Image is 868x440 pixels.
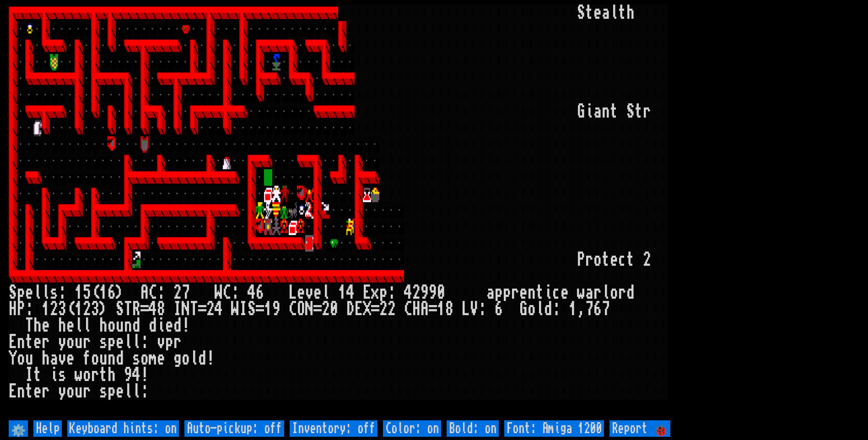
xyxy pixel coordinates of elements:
div: e [519,284,528,301]
div: 4 [215,301,223,317]
div: l [610,5,618,21]
input: Report 🐞 [609,420,670,437]
div: l [124,334,132,350]
div: ! [206,350,215,367]
div: h [626,5,635,21]
div: o [140,350,149,367]
div: 1 [75,301,83,317]
div: r [83,334,91,350]
div: 3 [58,301,66,317]
div: s [58,367,66,383]
div: p [165,334,173,350]
div: W [215,284,223,301]
div: l [322,284,330,301]
div: : [157,284,165,301]
div: v [58,350,66,367]
div: o [17,350,25,367]
div: t [25,383,33,400]
div: e [561,284,569,301]
div: r [618,284,626,301]
div: p [17,284,25,301]
div: T [25,317,33,334]
div: C [404,301,412,317]
div: : [552,301,561,317]
div: l [33,284,42,301]
div: T [190,301,198,317]
div: h [42,350,50,367]
div: d [198,350,206,367]
div: = [371,301,379,317]
div: 1 [99,284,108,301]
div: u [116,317,124,334]
div: ) [116,284,124,301]
div: s [132,350,140,367]
div: a [585,284,593,301]
div: 4 [132,367,140,383]
div: O [297,301,305,317]
div: 9 [124,367,132,383]
div: d [626,284,635,301]
div: 1 [42,301,50,317]
input: Font: Amiga 1200 [504,420,604,437]
div: t [536,284,544,301]
div: 8 [157,301,165,317]
div: I [239,301,248,317]
div: V [470,301,478,317]
div: 6 [495,301,503,317]
div: l [42,284,50,301]
div: I [25,367,33,383]
div: 0 [330,301,338,317]
div: X [363,301,371,317]
div: u [99,350,108,367]
div: n [602,103,610,120]
div: m [149,350,157,367]
div: 4 [149,301,157,317]
div: a [486,284,495,301]
div: L [289,284,297,301]
div: u [75,334,83,350]
div: e [157,350,165,367]
div: N [182,301,190,317]
div: r [511,284,519,301]
div: e [66,317,75,334]
div: : [25,301,33,317]
div: l [83,317,91,334]
div: ) [99,301,108,317]
div: 6 [593,301,602,317]
div: r [643,103,651,120]
div: v [157,334,165,350]
div: i [50,367,58,383]
div: G [519,301,528,317]
div: l [190,350,198,367]
div: 7 [182,284,190,301]
div: r [593,284,602,301]
div: o [528,301,536,317]
div: h [58,317,66,334]
div: n [17,383,25,400]
div: h [33,317,42,334]
div: P [577,252,585,268]
input: Color: on [383,420,441,437]
div: = [313,301,322,317]
div: H [412,301,421,317]
div: v [305,284,313,301]
div: E [9,383,17,400]
div: p [379,284,388,301]
div: t [585,5,593,21]
div: : [478,301,486,317]
div: 9 [429,284,437,301]
div: : [388,284,396,301]
div: 4 [346,284,355,301]
div: ! [140,367,149,383]
div: e [610,252,618,268]
div: 2 [83,301,91,317]
input: Keyboard hints: on [67,420,179,437]
div: C [223,284,231,301]
div: s [99,334,108,350]
div: d [116,350,124,367]
div: e [33,383,42,400]
div: g [173,350,182,367]
div: a [602,5,610,21]
div: d [544,301,552,317]
div: ( [91,284,99,301]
